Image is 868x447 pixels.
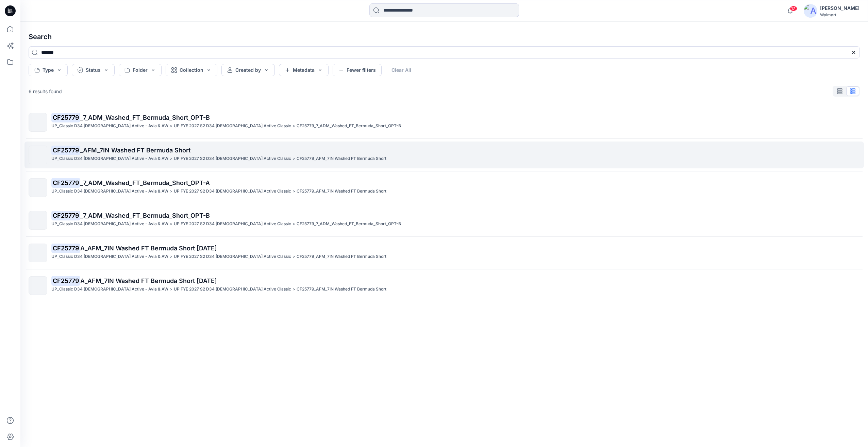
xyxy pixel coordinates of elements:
img: avatar [804,4,817,18]
p: UP FYE 2027 S2 D34 Ladies Active Classic [174,220,291,228]
p: UP_Classic D34 Ladies Active - Avia & AW [51,155,168,162]
p: > [170,188,172,195]
span: _AFM_7IN Washed FT Bermuda Short [80,147,190,154]
p: > [293,286,295,293]
div: [PERSON_NAME] [820,4,859,12]
mark: CF25779 [51,276,80,285]
p: UP FYE 2027 S2 D34 Ladies Active Classic [174,188,291,195]
a: CF25779_7_ADM_Washed_FT_Bermuda_Short_OPT-AUP_Classic D34 [DEMOGRAPHIC_DATA] Active - Avia & AW>U... [24,174,864,201]
p: UP_Classic D34 Ladies Active - Avia & AW [51,253,168,260]
p: > [293,253,295,260]
button: Fewer filters [333,64,382,76]
span: A_AFM_7IN Washed FT Bermuda Short [DATE] [80,277,217,284]
button: Folder [119,64,162,76]
a: CF25779_7_ADM_Washed_FT_Bermuda_Short_OPT-BUP_Classic D34 [DEMOGRAPHIC_DATA] Active - Avia & AW>U... [24,207,864,234]
p: UP_Classic D34 Ladies Active - Avia & AW [51,220,168,228]
mark: CF25779 [51,178,80,187]
p: > [170,286,172,293]
p: 6 results found [29,88,62,95]
p: > [170,220,172,228]
span: _7_ADM_Washed_FT_Bermuda_Short_OPT-B [80,212,210,219]
h4: Search [23,27,865,46]
mark: CF25779 [51,243,80,253]
a: CF25779_AFM_7IN Washed FT Bermuda ShortUP_Classic D34 [DEMOGRAPHIC_DATA] Active - Avia & AW>UP FY... [24,142,864,168]
p: > [293,220,295,228]
a: CF25779A_AFM_7IN Washed FT Bermuda Short [DATE]UP_Classic D34 [DEMOGRAPHIC_DATA] Active - Avia & ... [24,272,864,299]
p: UP FYE 2027 S2 D34 Ladies Active Classic [174,155,291,162]
p: CF25779_AFM_7IN Washed FT Bermuda Short [297,155,386,162]
a: CF25779A_AFM_7IN Washed FT Bermuda Short [DATE]UP_Classic D34 [DEMOGRAPHIC_DATA] Active - Avia & ... [24,239,864,266]
button: Status [72,64,115,76]
p: > [170,253,172,260]
button: Metadata [279,64,329,76]
div: Walmart [820,12,859,17]
p: CF25779_AFM_7IN Washed FT Bermuda Short [297,253,386,260]
p: UP_Classic D34 Ladies Active - Avia & AW [51,122,168,130]
p: CF25779_7_ADM_Washed_FT_Bermuda_Short_OPT-B [297,220,401,228]
p: CF25779_7_ADM_Washed_FT_Bermuda_Short_OPT-B [297,122,401,130]
span: _7_ADM_Washed_FT_Bermuda_Short_OPT-B [80,114,210,121]
p: > [293,188,295,195]
span: A_AFM_7IN Washed FT Bermuda Short [DATE] [80,245,217,252]
button: Collection [166,64,217,76]
a: CF25779_7_ADM_Washed_FT_Bermuda_Short_OPT-BUP_Classic D34 [DEMOGRAPHIC_DATA] Active - Avia & AW>U... [24,109,864,136]
p: UP FYE 2027 S2 D34 Ladies Active Classic [174,286,291,293]
p: UP FYE 2027 S2 D34 Ladies Active Classic [174,122,291,130]
span: _7_ADM_Washed_FT_Bermuda_Short_OPT-A [80,179,210,186]
button: Created by [221,64,275,76]
mark: CF25779 [51,145,80,155]
p: UP FYE 2027 S2 D34 Ladies Active Classic [174,253,291,260]
mark: CF25779 [51,113,80,122]
span: 17 [790,6,797,11]
p: > [170,155,172,162]
p: CF25779_AFM_7IN Washed FT Bermuda Short [297,188,386,195]
p: CF25779_AFM_7IN Washed FT Bermuda Short [297,286,386,293]
button: Type [29,64,68,76]
p: > [293,122,295,130]
p: > [293,155,295,162]
p: UP_Classic D34 Ladies Active - Avia & AW [51,188,168,195]
mark: CF25779 [51,211,80,220]
p: UP_Classic D34 Ladies Active - Avia & AW [51,286,168,293]
p: > [170,122,172,130]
